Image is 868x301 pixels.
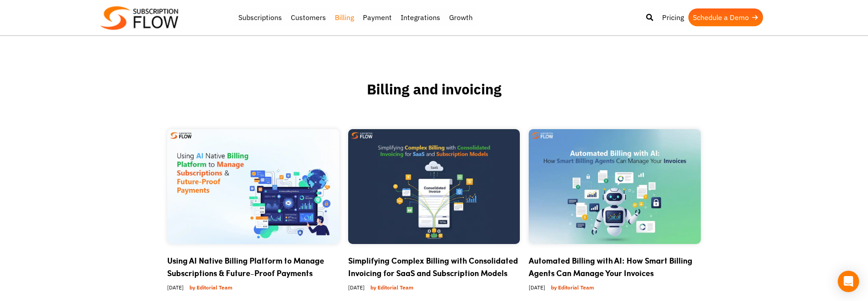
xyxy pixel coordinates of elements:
[658,8,688,26] a: Pricing
[547,282,598,293] a: by Editorial Team
[167,279,339,298] div: [DATE]
[396,8,445,26] a: Integrations
[358,8,396,26] a: Payment
[688,8,763,26] a: Schedule a Demo
[330,8,358,26] a: Billing
[234,8,286,26] a: Subscriptions
[186,282,236,293] a: by Editorial Team
[348,279,520,298] div: [DATE]
[348,255,518,279] a: Simplifying Complex Billing with Consolidated Invoicing for SaaS and Subscription Models
[367,282,417,293] a: by Editorial Team
[529,255,692,279] a: Automated Billing with AI: How Smart Billing Agents Can Manage Your Invoices
[348,129,520,244] img: Consolidated Invoicing for SaaS
[100,6,178,30] img: Subscriptionflow
[529,129,701,244] img: Automated Billing with AI
[838,271,859,292] div: Open Intercom Messenger
[167,129,339,244] img: AI Native Billing Platform to Manage Subscriptions
[445,8,477,26] a: Growth
[529,279,701,298] div: [DATE]
[286,8,330,26] a: Customers
[167,80,701,120] h1: Billing and invoicing
[167,255,324,279] a: Using AI Native Billing Platform to Manage Subscriptions & Future-Proof Payments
